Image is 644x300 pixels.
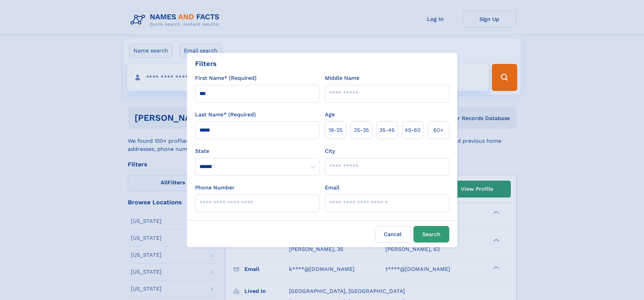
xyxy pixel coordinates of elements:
button: Search [413,226,449,243]
span: 35‑45 [379,126,395,134]
label: Last Name* (Required) [195,111,256,119]
span: 18‑25 [329,126,342,134]
div: Filters [195,59,217,69]
label: Middle Name [325,74,359,82]
label: Age [325,111,335,119]
label: Email [325,184,339,192]
label: Cancel [375,226,411,243]
span: 45‑60 [405,126,421,134]
label: City [325,147,335,155]
span: 60+ [433,126,444,134]
span: 25‑35 [354,126,369,134]
label: State [195,147,319,155]
label: Phone Number [195,184,235,192]
label: First Name* (Required) [195,74,257,82]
